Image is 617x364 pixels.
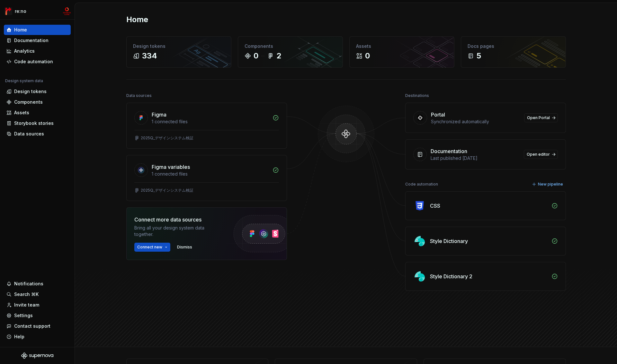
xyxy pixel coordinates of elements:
div: 2 [276,51,281,61]
a: Home [4,25,71,35]
svg: Supernova Logo [21,352,53,359]
a: Storybook stories [4,118,71,128]
div: 334 [142,51,157,61]
div: 2025Q_デザインシステム検証 [141,135,193,141]
a: Data sources [4,129,71,139]
span: Open Portal [527,115,550,120]
span: Connect new [137,245,162,250]
div: 0 [365,51,370,61]
div: Documentation [431,147,467,155]
a: Design tokens334 [126,36,231,68]
img: 4ec385d3-6378-425b-8b33-6545918efdc5.png [4,7,12,15]
span: Dismiss [177,245,192,250]
div: Code automation [405,180,438,189]
div: Design tokens [14,88,47,95]
a: Analytics [4,46,71,56]
div: Figma [152,111,166,118]
div: Settings [14,312,33,319]
div: Documentation [14,37,49,44]
a: Code automation [4,56,71,67]
div: Home [14,27,27,33]
div: 5 [477,51,481,61]
div: 1 connected files [152,171,269,177]
div: Assets [14,109,29,116]
a: Open editor [524,150,558,159]
a: Assets [4,108,71,118]
div: Design tokens [133,43,225,49]
div: Analytics [14,48,35,54]
div: Docs pages [468,43,559,49]
div: Components [245,43,336,49]
button: New pipeline [530,180,566,189]
button: re:nomc-develop [1,4,73,18]
h2: Home [126,14,148,25]
div: Figma variables [152,163,190,171]
div: Assets [356,43,448,49]
div: Destinations [405,91,429,100]
div: Synchronized automatically [431,118,520,125]
span: New pipeline [538,182,563,187]
button: Connect new [134,243,170,252]
div: Data sources [126,91,152,100]
div: Notifications [14,281,43,287]
button: Dismiss [174,243,195,252]
div: Contact support [14,323,50,329]
div: Data sources [14,131,44,137]
a: Documentation [4,35,71,46]
a: Invite team [4,300,71,310]
div: Help [14,334,24,340]
div: Bring all your design system data together. [134,225,221,238]
div: Last published [DATE] [431,155,520,161]
div: Search ⌘K [14,291,39,298]
button: Help [4,332,71,342]
div: 0 [254,51,258,61]
div: Components [14,99,43,105]
div: Storybook stories [14,120,54,126]
div: 1 connected files [152,118,269,125]
div: Style Dictionary 2 [430,273,472,280]
div: CSS [430,202,440,210]
a: Figma1 connected files2025Q_デザインシステム検証 [126,103,287,149]
div: re:no [15,8,26,14]
div: Portal [431,111,445,118]
a: Figma variables1 connected files2025Q_デザインシステム検証 [126,155,287,201]
button: Contact support [4,321,71,331]
a: Assets0 [349,36,454,68]
div: Invite team [14,302,39,308]
button: Notifications [4,279,71,289]
a: Design tokens [4,86,71,97]
div: Design system data [5,78,43,83]
div: Style Dictionary [430,237,468,245]
a: Components02 [238,36,343,68]
a: Open Portal [524,113,558,122]
a: Docs pages5 [461,36,566,68]
div: 2025Q_デザインシステム検証 [141,188,193,193]
div: Connect more data sources [134,216,221,223]
span: Open editor [527,152,550,157]
a: Settings [4,310,71,321]
div: Code automation [14,58,53,65]
button: Search ⌘K [4,289,71,299]
img: mc-develop [63,7,71,15]
a: Components [4,97,71,107]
